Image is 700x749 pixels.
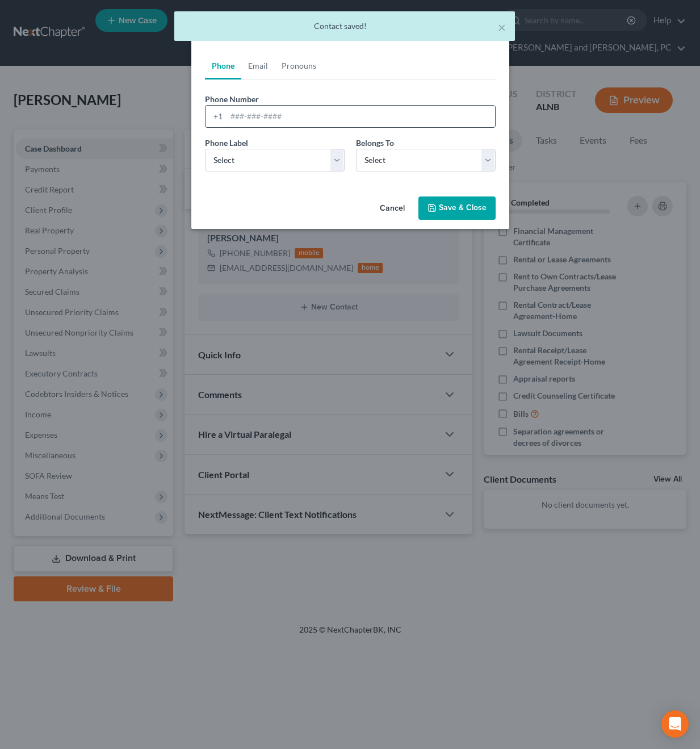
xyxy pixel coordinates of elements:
span: Phone Label [205,138,248,148]
input: ###-###-#### [227,106,495,127]
span: Phone Number [205,94,259,104]
button: Cancel [371,198,414,220]
a: Email [241,52,275,79]
button: × [498,20,506,34]
a: Phone [205,52,241,79]
span: Belongs To [356,138,394,148]
div: Contact saved! [183,20,506,32]
div: +1 [206,106,227,127]
button: Save & Close [418,196,496,220]
div: Open Intercom Messenger [661,710,689,738]
a: Pronouns [275,52,323,79]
